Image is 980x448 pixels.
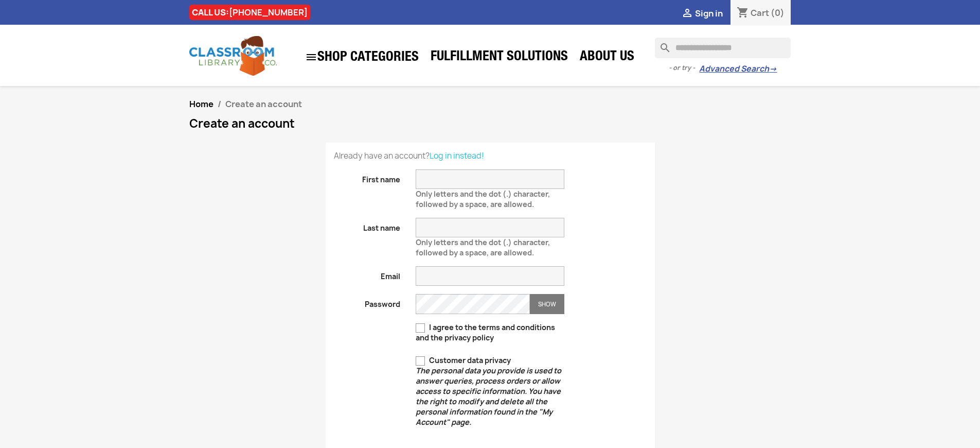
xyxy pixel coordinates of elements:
span: Only letters and the dot (.) character, followed by a space, are allowed. [416,185,550,209]
a: Fulfillment Solutions [425,47,573,68]
a:  Sign in [681,8,723,19]
i:  [305,51,317,63]
img: Classroom Library Company [189,36,277,76]
a: SHOP CATEGORIES [300,46,424,68]
span: (0) [771,7,785,19]
input: Search [655,38,791,58]
em: The personal data you provide is used to answer queries, process orders or allow access to specif... [416,366,561,427]
label: Password [326,294,408,309]
span: Sign in [695,8,723,19]
i: search [655,38,667,50]
div: CALL US: [189,5,310,20]
button: Show [530,294,564,314]
a: About Us [575,47,639,68]
p: Already have an account? [334,151,647,161]
a: [PHONE_NUMBER] [229,7,308,18]
a: Home [189,98,213,110]
label: Customer data privacy [416,355,564,427]
span: Create an account [225,98,302,110]
label: I agree to the terms and conditions and the privacy policy [416,322,564,343]
span: → [769,64,777,74]
span: Cart [751,7,769,19]
i: shopping_cart [737,7,749,20]
a: Log in instead! [430,150,484,161]
h1: Create an account [189,117,791,130]
label: First name [326,169,408,185]
span: - or try - [669,63,699,73]
span: Only letters and the dot (.) character, followed by a space, are allowed. [416,233,550,257]
a: Advanced Search→ [699,64,777,74]
i:  [681,8,693,20]
label: Last name [326,218,408,233]
label: Email [326,266,408,282]
input: Password input [416,294,530,314]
